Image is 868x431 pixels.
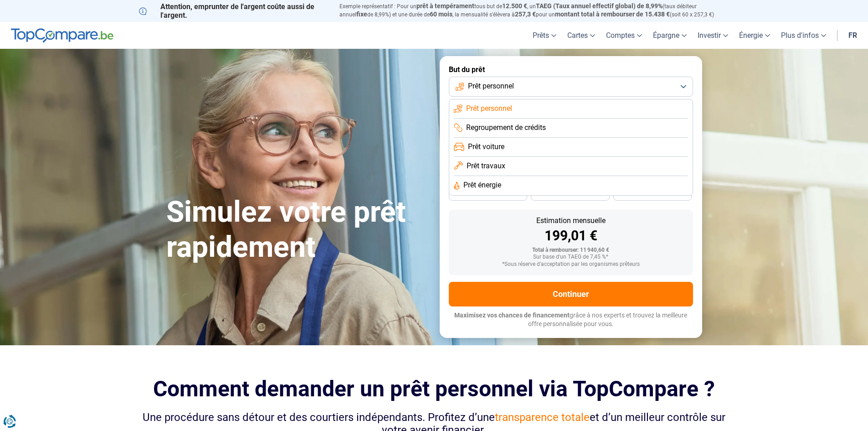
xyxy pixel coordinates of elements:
[601,22,647,49] a: Comptes
[456,254,686,260] div: Sur base d'un TAEG de 7,45 %*
[562,22,601,49] a: Cartes
[139,2,329,20] p: Attention, emprunter de l'argent coûte aussi de l'argent.
[449,65,693,74] label: But du prêt
[456,229,686,243] div: 199,01 €
[416,2,474,10] span: prêt à tempérament
[843,22,863,49] a: fr
[339,2,729,19] p: Exemple représentatif : Pour un tous but de , un (taux débiteur annuel de 8,99%) et une durée de ...
[527,22,562,49] a: Prêts
[466,123,546,133] span: Regroupement de crédits
[466,104,512,114] span: Prêt personnel
[776,22,832,49] a: Plus d'infos
[463,180,501,190] span: Prêt énergie
[454,312,570,319] span: Maximisez vos chances de financement
[139,376,729,401] h2: Comment demander un prêt personnel via TopCompare ?
[647,22,692,49] a: Épargne
[449,311,693,329] p: grâce à nos experts et trouvez la meilleure offre personnalisée pour vous.
[430,10,452,18] span: 60 mois
[166,195,429,265] h1: Simulez votre prêt rapidement
[478,191,498,197] span: 36 mois
[11,28,113,43] img: TopCompare
[449,77,693,97] button: Prêt personnel
[456,261,686,268] div: *Sous réserve d'acceptation par les organismes prêteurs
[536,2,663,10] span: TAEG (Taux annuel effectif global) de 8,99%
[734,22,776,49] a: Énergie
[692,22,734,49] a: Investir
[456,247,686,254] div: Total à rembourser: 11 940,60 €
[449,282,693,306] button: Continuer
[356,10,367,18] span: fixe
[642,191,663,197] span: 24 mois
[495,411,590,424] span: transparence totale
[456,217,686,224] div: Estimation mensuelle
[467,161,505,171] span: Prêt travaux
[468,81,514,91] span: Prêt personnel
[560,191,580,197] span: 30 mois
[468,142,504,152] span: Prêt voiture
[502,2,527,10] span: 12.500 €
[515,10,536,18] span: 257,3 €
[555,10,670,18] span: montant total à rembourser de 15.438 €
